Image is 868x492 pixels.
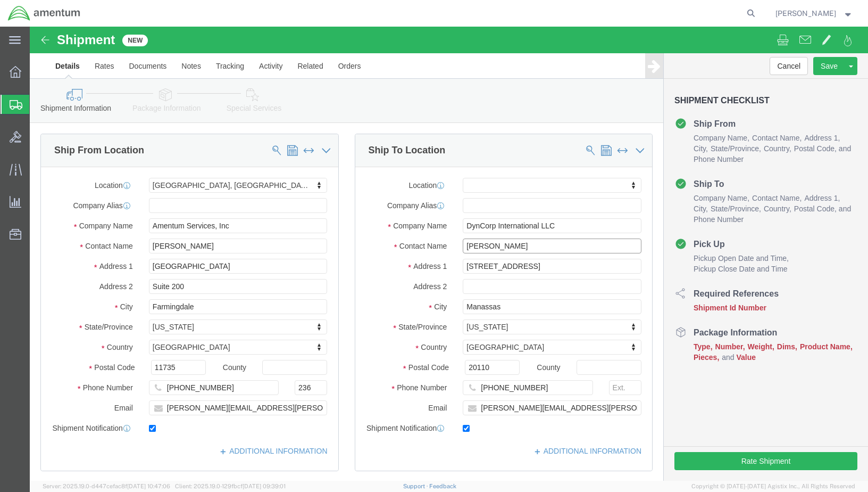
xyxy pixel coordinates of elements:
[30,27,868,481] iframe: FS Legacy Container
[403,483,430,489] a: Support
[775,7,854,20] button: [PERSON_NAME]
[429,483,456,489] a: Feedback
[43,483,170,489] span: Server: 2025.19.0-d447cefac8f
[7,5,81,21] img: logo
[243,483,286,489] span: [DATE] 09:39:01
[175,483,286,489] span: Client: 2025.19.0-129fbcf
[775,7,836,19] span: Milton Henry
[691,482,855,491] span: Copyright © [DATE]-[DATE] Agistix Inc., All Rights Reserved
[127,483,170,489] span: [DATE] 10:47:06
